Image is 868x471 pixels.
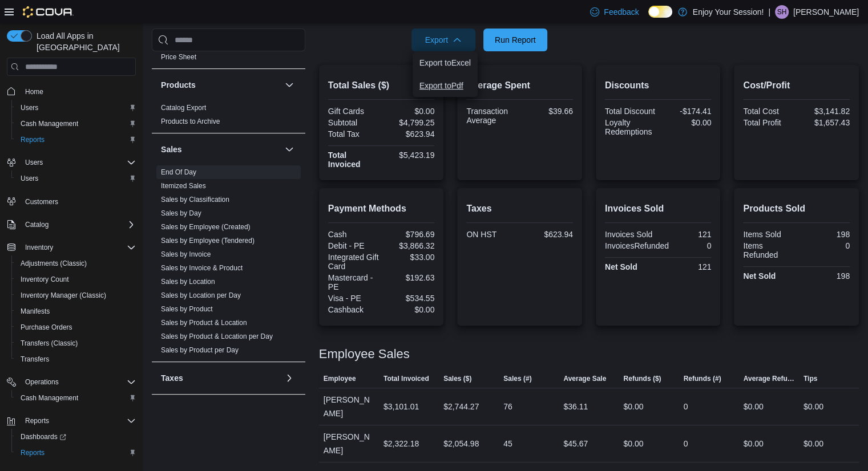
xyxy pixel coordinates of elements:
[383,374,429,383] span: Total Invoiced
[586,1,643,23] a: Feedback
[161,144,280,155] button: Sales
[161,318,247,327] span: Sales by Product & Location
[282,371,296,385] button: Taxes
[16,133,49,147] a: Reports
[161,372,183,384] h3: Taxes
[25,197,58,206] span: Customers
[503,374,531,383] span: Sales (#)
[161,263,243,273] span: Sales by Invoice & Product
[411,29,475,51] button: Export
[328,305,379,314] div: Cashback
[161,117,220,126] span: Products to Archive
[16,172,43,185] a: Users
[16,352,136,366] span: Transfers
[21,135,45,144] span: Reports
[16,117,83,131] a: Cash Management
[21,339,78,348] span: Transfers (Classic)
[383,129,434,139] div: $623.94
[16,133,136,147] span: Reports
[383,400,419,413] div: $3,101.01
[161,291,241,299] a: Sales by Location per Day
[161,305,213,313] a: Sales by Product
[744,374,794,383] span: Average Refund
[161,236,255,245] span: Sales by Employee (Tendered)
[21,432,66,441] span: Dashboards
[684,437,688,450] div: 0
[161,250,211,259] span: Sales by Invoice
[21,375,63,389] button: Operations
[16,391,83,405] a: Cash Management
[161,346,239,355] span: Sales by Product per Day
[799,241,850,250] div: 0
[152,50,305,68] div: Pricing
[161,182,206,190] a: Itemized Sales
[605,230,656,239] div: Invoices Sold
[693,5,764,19] p: Enjoy Your Session!
[161,144,182,155] h3: Sales
[383,437,419,450] div: $2,322.18
[11,303,140,319] button: Manifests
[11,335,140,351] button: Transfers (Classic)
[660,262,711,271] div: 121
[16,320,77,334] a: Purchase Orders
[16,289,111,302] a: Inventory Manager (Classic)
[2,413,140,429] button: Reports
[2,193,140,210] button: Customers
[21,241,136,254] span: Inventory
[623,400,643,413] div: $0.00
[16,320,136,334] span: Purchase Orders
[503,400,512,413] div: 76
[161,104,206,112] a: Catalog Export
[21,85,48,99] a: Home
[804,374,817,383] span: Tips
[32,30,136,53] span: Load All Apps in [GEOGRAPHIC_DATA]
[648,18,649,18] span: Dark Mode
[466,107,517,125] div: Transaction Average
[11,445,140,461] button: Reports
[328,151,361,169] strong: Total Invoiced
[605,107,656,116] div: Total Discount
[383,241,434,250] div: $3,866.32
[605,79,712,92] h2: Discounts
[2,374,140,390] button: Operations
[21,323,72,332] span: Purchase Orders
[161,196,229,204] a: Sales by Classification
[684,374,721,383] span: Refunds (#)
[21,307,50,316] span: Manifests
[16,430,136,444] span: Dashboards
[11,287,140,303] button: Inventory Manager (Classic)
[799,230,850,239] div: 198
[328,253,379,271] div: Integrated Gift Card
[16,273,136,286] span: Inventory Count
[16,117,136,131] span: Cash Management
[319,425,379,462] div: [PERSON_NAME]
[328,241,379,250] div: Debit - PE
[522,107,573,116] div: $39.66
[282,78,296,92] button: Products
[383,230,434,239] div: $796.69
[161,346,239,354] a: Sales by Product per Day
[161,168,196,176] a: End Of Day
[383,151,434,160] div: $5,423.19
[21,119,78,128] span: Cash Management
[563,437,588,450] div: $45.67
[16,172,136,185] span: Users
[16,304,54,318] a: Manifests
[16,446,49,460] a: Reports
[23,6,74,18] img: Cova
[21,241,58,254] button: Inventory
[16,304,136,318] span: Manifests
[660,107,711,116] div: -$174.41
[383,118,434,127] div: $4,799.25
[161,332,273,340] a: Sales by Product & Location per Day
[328,118,379,127] div: Subtotal
[11,271,140,287] button: Inventory Count
[2,239,140,255] button: Inventory
[161,223,251,231] a: Sales by Employee (Created)
[383,294,434,303] div: $534.55
[743,118,794,127] div: Total Profit
[161,209,201,218] span: Sales by Day
[743,271,776,281] strong: Net Sold
[161,103,206,112] span: Catalog Export
[21,291,106,300] span: Inventory Manager (Classic)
